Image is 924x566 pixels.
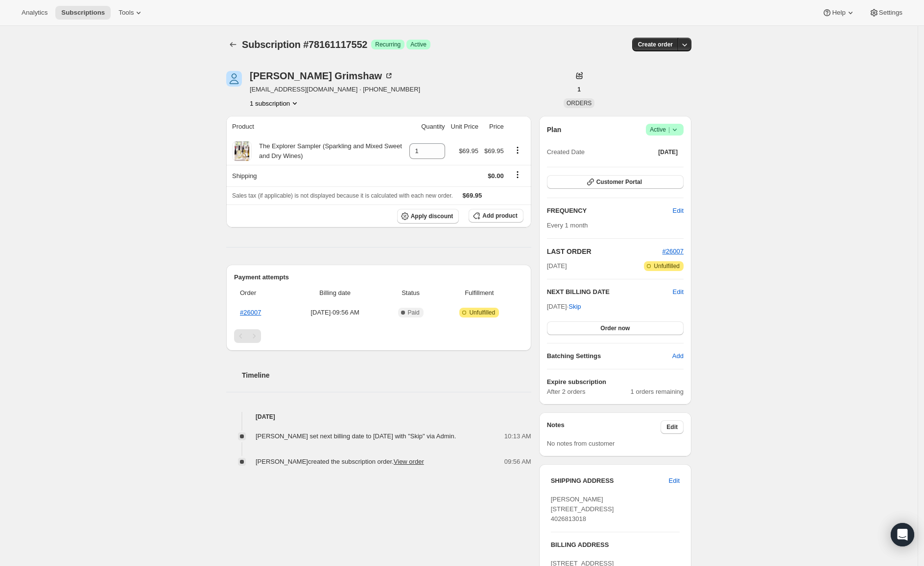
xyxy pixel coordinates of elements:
span: After 2 orders [547,387,631,397]
span: Subscription #78161117552 [242,39,367,50]
span: Unfulfilled [469,309,495,317]
span: Skip [569,302,581,312]
span: Settings [879,9,902,17]
span: Add [672,351,684,361]
span: Help [832,9,845,17]
span: Add product [482,212,517,220]
span: $69.95 [484,147,504,155]
h2: Payment attempts [234,272,523,282]
button: 1 [571,83,587,96]
span: Billing date [290,288,380,298]
span: [DATE] [658,148,678,156]
div: [PERSON_NAME] Grimshaw [250,71,394,81]
button: Add product [469,209,523,223]
button: Product actions [510,145,525,156]
nav: Pagination [234,329,523,343]
th: Product [226,116,406,137]
span: Analytics [22,9,47,17]
th: Unit Price [448,116,481,137]
span: Active [650,125,680,135]
button: Add [666,348,689,364]
span: Every 1 month [547,222,588,229]
span: Subscriptions [61,9,105,17]
span: Order now [600,324,630,332]
button: Create order [632,38,679,51]
span: Customer Portal [596,178,642,186]
button: Customer Portal [547,175,684,189]
span: Fulfillment [441,288,518,298]
button: #26007 [663,247,684,256]
span: 10:13 AM [504,431,531,441]
button: Help [816,6,861,20]
span: Status [386,288,435,298]
span: Tools [118,9,134,17]
span: [DATE] · [547,303,581,310]
th: Shipping [226,165,406,186]
button: Subscriptions [226,38,240,51]
button: Product actions [250,98,300,108]
a: View order [394,458,424,465]
a: #26007 [240,309,261,316]
span: [PERSON_NAME] set next billing date to [DATE] with "Skip" via Admin. [256,432,456,440]
span: $69.95 [459,147,478,155]
span: $0.00 [488,172,504,180]
h2: FREQUENCY [547,206,673,216]
button: Edit [661,420,684,434]
span: 1 [577,86,581,93]
th: Order [234,282,287,304]
span: [EMAIL_ADDRESS][DOMAIN_NAME] · [PHONE_NUMBER] [250,85,420,94]
button: Edit [663,473,686,489]
h2: Plan [547,125,562,135]
span: ORDERS [567,100,592,107]
button: Settings [863,6,908,20]
span: [PERSON_NAME] created the subscription order. [256,458,424,465]
th: Quantity [406,116,448,137]
h6: Batching Settings [547,351,672,361]
button: Edit [673,287,684,297]
button: Analytics [16,6,53,20]
span: | [668,126,670,134]
button: Subscriptions [55,6,111,20]
a: #26007 [663,248,684,255]
span: Sales tax (if applicable) is not displayed because it is calculated with each new order. [232,192,453,199]
div: Open Intercom Messenger [891,523,914,546]
button: Apply discount [397,209,459,224]
button: Order now [547,321,684,335]
span: Edit [669,476,680,486]
h2: Timeline [242,370,531,380]
span: [DATE] [547,261,567,271]
span: [PERSON_NAME] [STREET_ADDRESS] 4026813018 [551,496,614,522]
h2: NEXT BILLING DATE [547,287,673,297]
h2: LAST ORDER [547,247,663,256]
span: 09:56 AM [504,457,531,467]
span: Create order [638,41,673,48]
h3: Notes [547,420,661,434]
h4: [DATE] [226,412,531,422]
span: [DATE] · 09:56 AM [290,308,380,317]
button: [DATE] [652,145,684,159]
span: Recurring [375,41,401,48]
button: Shipping actions [510,169,525,180]
span: $69.95 [463,192,482,199]
span: Created Date [547,147,585,157]
h3: SHIPPING ADDRESS [551,476,669,486]
span: Edit [673,206,684,216]
button: Edit [667,203,689,219]
th: Price [481,116,507,137]
span: Unfulfilled [654,262,680,270]
span: Apply discount [411,212,453,220]
span: 1 orders remaining [631,387,684,397]
span: Active [410,41,426,48]
span: Edit [666,423,678,431]
h6: Expire subscription [547,377,684,387]
span: No notes from customer [547,440,615,447]
div: The Explorer Sampler (Sparkling and Mixed Sweet and Dry Wines) [252,141,403,161]
button: Skip [563,299,587,315]
h3: BILLING ADDRESS [551,540,680,550]
span: Dawn Grimshaw [226,71,242,87]
span: Paid [408,309,420,317]
button: Tools [113,6,149,20]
